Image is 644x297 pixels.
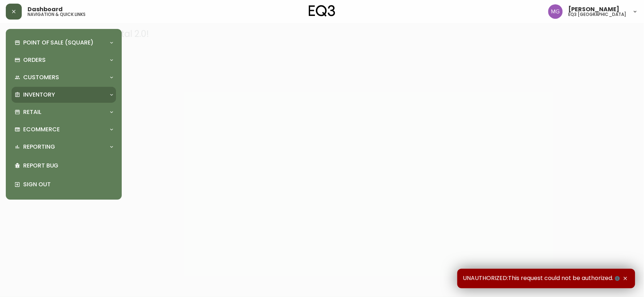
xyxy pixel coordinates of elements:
[463,275,622,283] span: UNAUTHORIZED:This request could not be authorized.
[23,39,94,47] p: Point of Sale (Square)
[548,4,563,19] img: de8837be2a95cd31bb7c9ae23fe16153
[12,87,116,103] div: Inventory
[23,73,59,81] p: Customers
[28,7,63,12] span: Dashboard
[12,139,116,155] div: Reporting
[12,175,116,194] div: Sign Out
[23,143,55,151] p: Reporting
[23,56,46,64] p: Orders
[12,156,116,175] div: Report Bug
[309,5,336,17] img: logo
[23,181,113,188] p: Sign Out
[28,12,86,17] h5: navigation & quick links
[12,35,116,51] div: Point of Sale (Square)
[23,126,60,133] p: Ecommerce
[12,69,116,85] div: Customers
[23,108,41,116] p: Retail
[12,122,116,137] div: Ecommerce
[569,12,627,17] h5: eq3 [GEOGRAPHIC_DATA]
[23,162,113,170] p: Report Bug
[12,52,116,68] div: Orders
[12,104,116,120] div: Retail
[569,7,620,12] span: [PERSON_NAME]
[23,91,55,99] p: Inventory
